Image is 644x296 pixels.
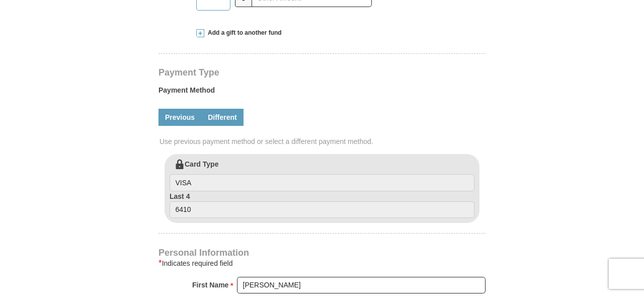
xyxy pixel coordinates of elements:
[201,109,244,126] a: Different
[170,201,474,218] input: Last 4
[159,136,487,146] span: Use previous payment method or select a different payment method.
[158,249,486,257] h4: Personal Information
[170,174,474,191] input: Card Type
[158,85,486,100] label: Payment Method
[192,278,228,292] strong: First Name
[204,29,282,37] span: Add a gift to another fund
[158,109,201,126] a: Previous
[158,68,486,77] h4: Payment Type
[158,257,486,269] div: Indicates required field
[170,191,474,218] label: Last 4
[170,159,474,191] label: Card Type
